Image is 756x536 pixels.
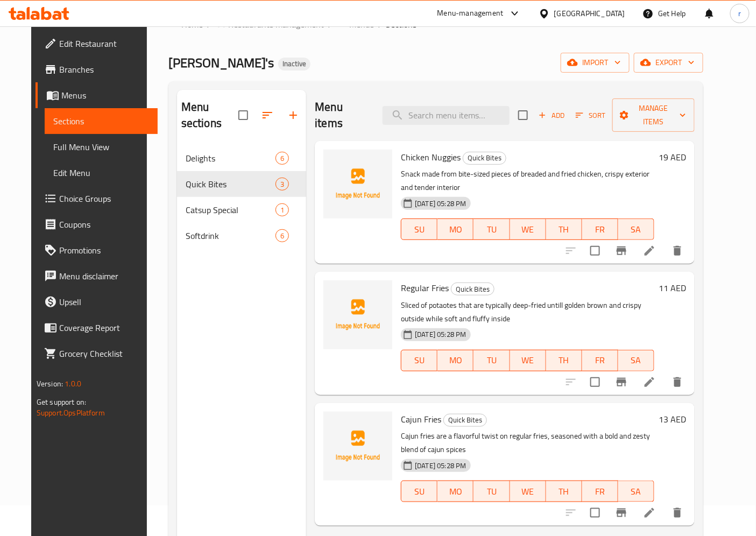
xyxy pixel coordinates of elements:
span: SU [406,484,433,499]
button: import [561,53,630,73]
span: WE [514,352,542,368]
button: Add section [280,102,306,128]
img: Regular Fries [323,280,392,349]
a: Edit menu item [643,506,656,519]
button: MO [437,218,474,240]
button: Branch-specific-item [609,238,634,264]
span: Inactive [278,59,310,68]
button: WE [510,481,546,502]
div: Softdrink6 [177,223,307,249]
button: Sort [573,107,608,124]
span: Manage items [621,102,686,129]
button: WE [510,350,546,371]
div: Quick Bites [443,414,487,427]
span: Menus [61,89,149,102]
a: Support.OpsPlatform [37,406,105,420]
span: WE [514,484,542,499]
div: Quick Bites [463,152,506,165]
span: Quick Bites [444,414,486,426]
span: Softdrink [186,229,275,242]
h2: Menu items [315,99,370,131]
span: export [642,56,695,69]
span: Menu disclaimer [59,270,149,283]
button: TU [474,481,510,502]
span: import [569,56,621,69]
span: [DATE] 05:28 PM [411,329,470,340]
img: Chicken Nuggies [323,150,392,218]
a: Choice Groups [36,186,158,211]
span: Select to update [584,502,606,524]
a: Branches [36,57,158,82]
a: Sections [45,108,158,134]
li: / [328,18,332,31]
a: Menu disclaimer [36,263,158,289]
span: Catsup Special [186,203,275,216]
div: Quick Bites3 [177,171,307,197]
li: / [207,18,211,31]
p: Snack made from bite-sized pieces of breaded and fried chicken, crispy exterior and tender interior [401,167,654,194]
span: Branches [59,63,149,76]
span: Chicken Nuggies [401,149,461,165]
a: Restaurants management [215,17,324,31]
button: SU [401,481,437,502]
a: Upsell [36,289,158,315]
a: Coverage Report [36,315,158,341]
span: Sort items [569,107,612,124]
button: Branch-specific-item [609,500,634,526]
span: Promotions [59,244,149,257]
input: search [383,106,510,125]
a: Full Menu View [45,134,158,160]
span: SA [623,222,650,237]
span: Add [537,109,566,122]
a: Edit menu item [643,244,656,257]
button: TU [474,218,510,240]
button: Manage items [612,98,695,132]
button: delete [665,238,690,264]
nav: Menu sections [177,141,307,253]
h6: 19 AED [659,150,686,165]
span: SA [623,352,650,368]
span: TH [550,484,578,499]
button: delete [665,369,690,395]
p: Sliced of potaotes that are typically deep-fried untill golden brown and crispy outside while sof... [401,299,654,326]
div: items [275,178,289,191]
button: Add [534,107,569,124]
a: Menus [36,82,158,108]
button: export [634,53,703,73]
span: TU [478,222,505,237]
span: FR [587,222,614,237]
span: Upsell [59,295,149,308]
button: MO [437,350,474,371]
span: Delights [186,152,275,165]
button: MO [437,481,474,502]
li: / [378,18,382,31]
button: FR [582,218,618,240]
a: Menus [336,17,374,31]
span: Add item [534,107,569,124]
p: Cajun fries are a flavorful twist on regular fries, seasoned with a bold and zesty blend of cajun... [401,429,654,456]
button: SU [401,218,437,240]
span: [DATE] 05:28 PM [411,199,470,209]
a: Edit Restaurant [36,31,158,57]
div: Catsup Special1 [177,197,307,223]
button: Branch-specific-item [609,369,634,395]
button: FR [582,350,618,371]
span: Quick Bites [451,283,494,295]
div: [GEOGRAPHIC_DATA] [554,8,625,19]
span: Coupons [59,218,149,231]
a: Grocery Checklist [36,341,158,366]
button: SA [618,350,654,371]
span: Sections [386,18,417,31]
span: SA [623,484,650,499]
a: Home [168,18,203,31]
span: MO [442,484,469,499]
div: Menu-management [437,7,504,20]
span: Regular Fries [401,280,449,296]
span: TH [550,352,578,368]
span: Coverage Report [59,321,149,334]
span: Sort sections [255,102,280,128]
span: Choice Groups [59,192,149,205]
span: FR [587,352,614,368]
span: TU [478,352,505,368]
button: TH [546,481,582,502]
